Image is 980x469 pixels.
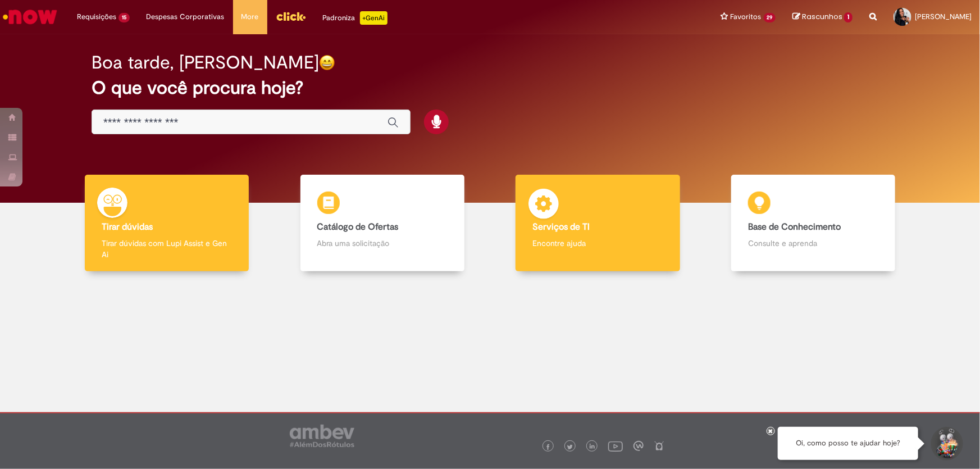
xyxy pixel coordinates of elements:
h2: Boa tarde, [PERSON_NAME] [92,53,319,72]
span: 1 [844,12,853,22]
span: Favoritos [731,11,762,22]
b: Base de Conhecimento [748,221,841,233]
img: logo_footer_twitter.png [567,444,573,450]
img: logo_footer_naosei.png [654,441,664,451]
b: Serviços de TI [532,221,590,233]
a: Base de Conhecimento Consulte e aprenda [705,175,921,272]
span: More [241,11,259,22]
span: 15 [118,13,130,22]
a: Tirar dúvidas Tirar dúvidas com Lupi Assist e Gen Ai [59,175,275,272]
span: Requisições [77,11,116,22]
p: Encontre ajuda [532,238,663,249]
button: Iniciar Conversa de Suporte [929,427,963,461]
b: Tirar dúvidas [102,221,153,233]
span: [PERSON_NAME] [915,12,972,21]
span: Rascunhos [802,11,842,22]
img: logo_footer_ambev_rotulo_gray.png [290,425,354,447]
h2: O que você procura hoje? [92,78,888,98]
p: +GenAi [360,11,388,25]
div: Oi, como posso te ajudar hoje? [778,427,918,460]
p: Abra uma solicitação [317,238,448,249]
img: happy-face.png [319,54,335,71]
img: logo_footer_workplace.png [633,441,644,451]
div: Padroniza [323,11,388,25]
img: logo_footer_youtube.png [608,439,623,453]
b: Catálogo de Ofertas [317,221,399,233]
img: logo_footer_facebook.png [545,444,551,450]
a: Catálogo de Ofertas Abra uma solicitação [275,175,490,272]
a: Rascunhos [792,12,853,22]
p: Consulte e aprenda [748,238,878,249]
img: logo_footer_linkedin.png [590,444,595,450]
a: Serviços de TI Encontre ajuda [490,175,706,272]
p: Tirar dúvidas com Lupi Assist e Gen Ai [102,238,232,260]
span: 29 [764,13,776,22]
img: click_logo_yellow_360x200.png [276,8,306,25]
span: Despesas Corporativas [147,11,225,22]
img: ServiceNow [1,6,59,28]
